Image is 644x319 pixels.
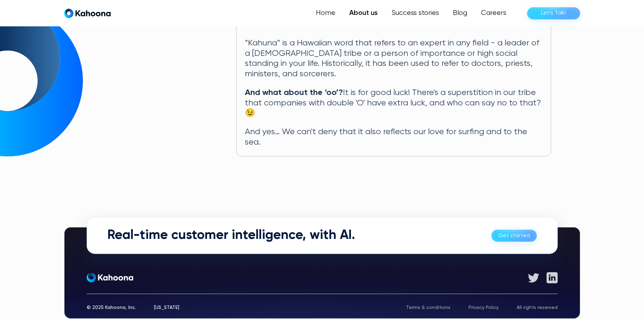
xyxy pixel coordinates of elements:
[245,38,542,79] p: “Kahuna” is a Hawaiian word that refers to an expert in any field - a leader of a [DEMOGRAPHIC_DA...
[469,305,499,310] a: Privacy Policy
[64,8,111,18] a: home
[87,305,136,310] div: © 2025 Kahoona, Inc.
[154,305,179,310] div: [US_STATE]
[245,127,542,148] p: And yes… We can't deny that it also reflects our love for surfing and to the sea.
[491,230,537,242] a: Get started
[517,305,558,310] div: All rights reserved
[446,6,474,20] a: Blog
[527,7,580,19] a: Let’s Talk!
[309,6,342,20] a: Home
[108,228,355,244] h2: Real-time customer intelligence, with AI.
[406,305,450,310] a: Terms & conditions
[342,6,385,20] a: About us
[245,88,542,119] p: It is for good luck! There's a superstition in our tribe that companies with double 'O' have extr...
[541,8,566,19] div: Let’s Talk!
[474,6,513,20] a: Careers
[245,88,343,97] strong: And what about the ‘oo’?
[385,6,446,20] a: Success stories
